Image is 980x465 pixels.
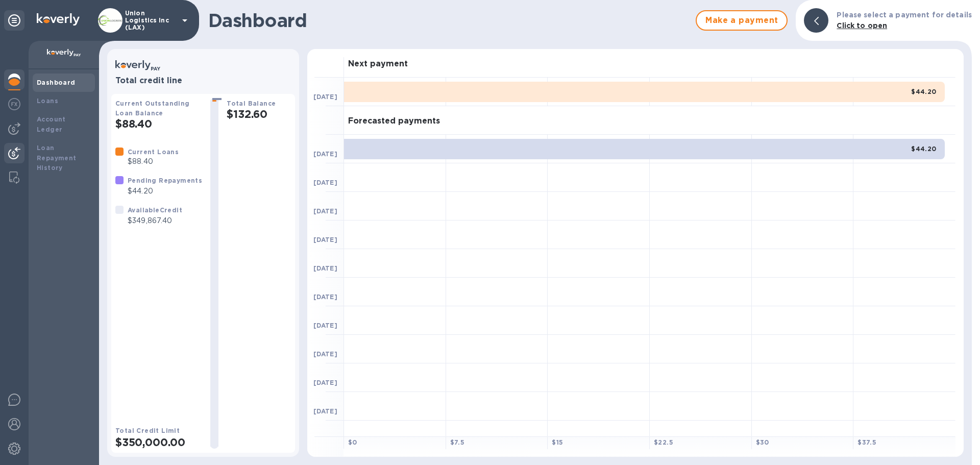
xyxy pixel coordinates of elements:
h3: Next payment [348,59,408,69]
b: $ 15 [552,438,563,446]
b: [DATE] [313,179,337,186]
h2: $132.60 [227,108,291,120]
b: [DATE] [313,293,337,301]
b: $44.20 [911,145,936,153]
b: Current Outstanding Loan Balance [115,100,190,117]
b: Total Credit Limit [115,427,180,434]
b: $ 7.5 [450,438,465,446]
b: Loan Repayment History [37,144,77,172]
h2: $350,000.00 [115,436,202,449]
b: $ 0 [348,438,357,446]
button: Make a payment [696,10,788,31]
b: [DATE] [313,150,337,158]
b: $ 37.5 [857,438,876,446]
div: Unpin categories [4,10,24,31]
img: Logo [37,13,80,26]
b: Please select a payment for details [837,11,972,19]
b: $44.20 [911,88,936,95]
b: $ 22.5 [654,438,673,446]
h3: Total credit line [115,76,291,86]
b: $ 30 [756,438,769,446]
b: [DATE] [313,322,337,329]
b: [DATE] [313,264,337,272]
b: Current Loans [128,148,179,156]
span: Make a payment [705,14,778,27]
b: Click to open [837,21,887,30]
h3: Forecasted payments [348,116,440,126]
b: Dashboard [37,79,76,86]
p: Union Logistics Inc (LAX) [125,10,176,31]
b: [DATE] [313,350,337,358]
p: $349,867.40 [128,215,182,226]
b: Loans [37,97,58,105]
h2: $88.40 [115,117,202,130]
b: [DATE] [313,207,337,215]
b: [DATE] [313,379,337,386]
b: Available Credit [128,206,182,214]
b: Total Balance [227,100,276,107]
h1: Dashboard [208,10,691,31]
b: [DATE] [313,407,337,415]
p: $44.20 [128,186,202,197]
img: Foreign exchange [8,98,20,110]
b: Pending Repayments [128,177,202,184]
b: [DATE] [313,93,337,101]
b: [DATE] [313,236,337,243]
b: Account Ledger [37,115,66,133]
p: $88.40 [128,156,179,167]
